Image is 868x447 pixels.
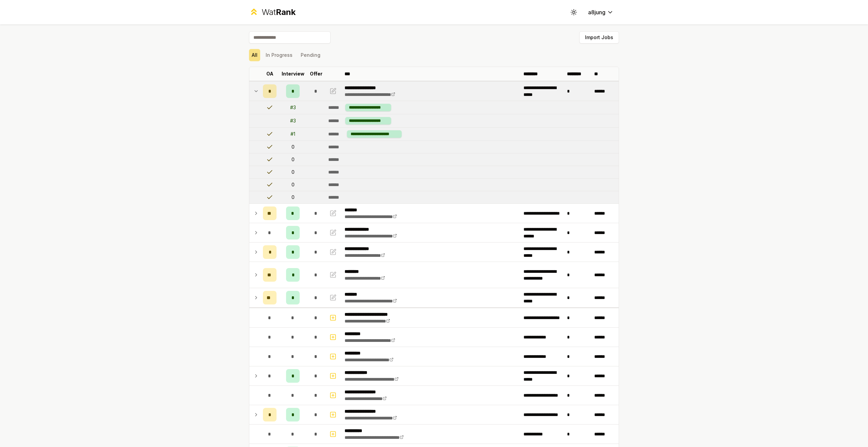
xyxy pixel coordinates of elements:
button: Pending [298,49,323,61]
td: 0 [279,191,306,203]
button: Import Jobs [579,31,619,44]
span: Rank [276,7,296,17]
div: # 1 [290,131,295,137]
div: Wat [262,7,296,18]
a: WatRank [249,7,296,18]
td: 0 [279,141,306,153]
button: In Progress [263,49,295,61]
span: a8jung [588,8,605,16]
div: # 3 [290,117,296,124]
button: a8jung [583,6,619,18]
button: All [249,49,260,61]
td: 0 [279,179,306,191]
p: OA [266,70,273,77]
p: Offer [310,70,322,77]
td: 0 [279,166,306,178]
p: Interview [282,70,304,77]
div: # 3 [290,104,296,111]
td: 0 [279,153,306,166]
